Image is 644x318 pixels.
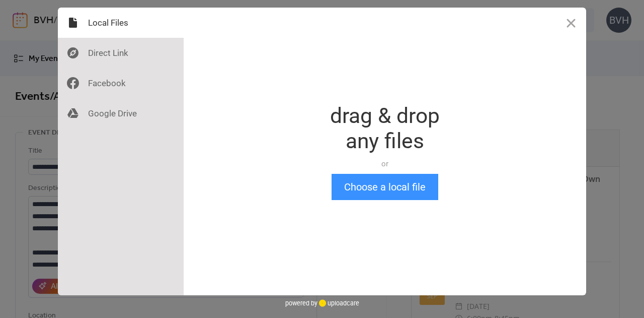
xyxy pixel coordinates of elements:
div: or [330,159,440,169]
div: Google Drive [58,98,184,129]
div: Facebook [58,68,184,98]
div: powered by [285,295,359,310]
div: drag & drop any files [330,103,440,154]
button: Close [556,8,586,38]
a: uploadcare [317,299,359,307]
div: Local Files [58,8,184,38]
button: Choose a local file [332,174,438,200]
div: Direct Link [58,38,184,68]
